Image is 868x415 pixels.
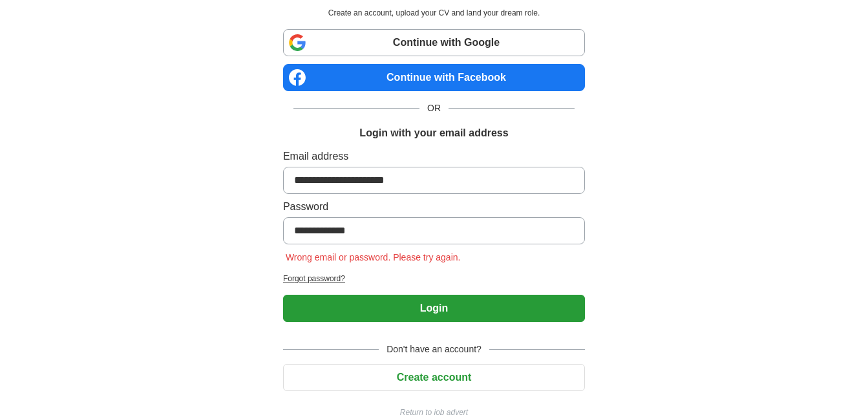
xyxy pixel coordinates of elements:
[283,199,585,215] label: Password
[379,343,489,356] span: Don't have an account?
[283,372,585,383] a: Create account
[359,125,508,141] h1: Login with your email address
[283,295,585,322] button: Login
[419,101,449,115] span: OR
[283,364,585,391] button: Create account
[283,29,585,56] a: Continue with Google
[283,64,585,91] a: Continue with Facebook
[283,273,585,284] a: Forgot password?
[283,149,585,164] label: Email address
[283,252,463,262] span: Wrong email or password. Please try again.
[286,7,582,19] p: Create an account, upload your CV and land your dream role.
